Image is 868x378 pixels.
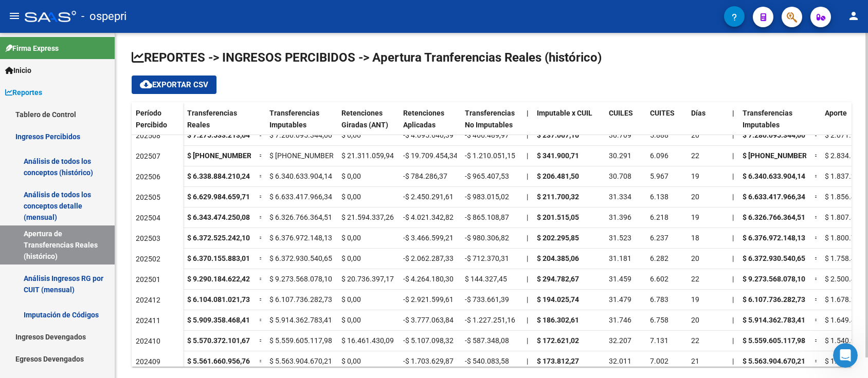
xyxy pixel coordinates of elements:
[609,131,631,139] span: 30.709
[609,172,631,180] span: 30.708
[743,131,805,139] strong: $ 7.280.095.344,00
[465,213,509,221] span: -$ 865.108,87
[609,193,631,201] span: 31.334
[136,131,160,140] span: 202508
[650,316,668,324] span: 6.758
[527,357,528,365] span: |
[609,254,631,262] span: 31.181
[691,213,699,221] span: 19
[136,152,160,160] span: 202507
[743,109,792,129] span: Transferencias Imputables
[403,152,458,160] span: -$ 19.709.454,34
[743,295,805,304] strong: $ 6.107.736.282,73
[815,336,819,345] span: =
[527,172,528,180] span: |
[646,102,687,145] datatable-header-cell: CUITES
[403,275,454,283] span: -$ 4.264.180,30
[465,336,509,345] span: -$ 587.348,08
[259,152,263,160] span: =
[187,131,250,139] strong: $ 7.275.533.213,64
[259,213,263,221] span: =
[527,316,528,324] span: |
[265,102,337,145] datatable-header-cell: Transferencias Imputables
[650,357,668,365] span: 7.002
[743,275,805,283] strong: $ 9.273.568.078,10
[609,316,631,324] span: 31.746
[140,80,208,89] span: Exportar CSV
[691,254,699,262] span: 20
[5,43,59,54] span: Firma Express
[609,234,631,242] span: 31.523
[341,357,361,365] span: $ 0,00
[609,295,631,304] span: 31.479
[269,131,332,139] span: $ 7.280.095.344,00
[650,275,668,283] span: 6.602
[732,152,734,160] span: |
[527,234,528,242] span: |
[187,357,250,365] strong: $ 5.561.660.956,76
[187,152,263,160] strong: $ [PHONE_NUMBER],75
[743,172,805,180] strong: $ 6.340.633.904,14
[187,109,237,129] span: Transferencias Reales
[399,102,461,145] datatable-header-cell: Retenciones Aplicadas
[815,254,819,262] span: =
[461,102,522,145] datatable-header-cell: Transferencias No Imputables
[465,295,509,304] span: -$ 733.661,39
[136,234,160,242] span: 202503
[527,213,528,221] span: |
[136,275,160,283] span: 202501
[691,357,699,365] span: 21
[259,357,263,365] span: =
[743,316,805,324] strong: $ 5.914.362.783,41
[259,131,263,139] span: =
[183,102,255,145] datatable-header-cell: Transferencias Reales
[403,109,444,129] span: Retenciones Aplicadas
[609,152,631,160] span: 30.291
[81,5,126,28] span: - ospepri
[527,152,528,160] span: |
[259,316,263,324] span: =
[465,172,509,180] span: -$ 965.407,53
[136,296,160,304] span: 202412
[269,295,332,304] span: $ 6.107.736.282,73
[743,357,805,365] strong: $ 5.563.904.670,21
[527,193,528,201] span: |
[341,275,394,283] span: $ 20.736.397,17
[743,254,805,262] strong: $ 6.372.930.540,65
[5,65,31,76] span: Inicio
[691,193,699,201] span: 20
[341,295,361,304] span: $ 0,00
[728,102,738,145] datatable-header-cell: |
[187,275,250,283] strong: $ 9.290.184.622,42
[341,254,361,262] span: $ 0,00
[403,336,454,345] span: -$ 5.107.098,32
[269,109,319,129] span: Transferencias Imputables
[140,78,152,90] mat-icon: cloud_download
[815,152,819,160] span: =
[650,172,668,180] span: 5.967
[738,102,810,145] datatable-header-cell: Transferencias Imputables
[650,152,668,160] span: 6.096
[533,102,605,145] datatable-header-cell: Imputable x CUIL
[732,254,734,262] span: |
[537,275,579,283] strong: $ 294.782,67
[269,234,332,242] span: $ 6.376.972.148,13
[815,295,819,304] span: =
[132,75,216,94] button: Exportar CSV
[403,131,454,139] span: -$ 4.095.640,39
[403,316,454,324] span: -$ 3.777.063,84
[691,109,706,117] span: Días
[136,316,160,325] span: 202411
[341,109,388,129] span: Retenciones Giradas (ANT)
[691,234,699,242] span: 18
[537,254,579,262] strong: $ 204.385,06
[341,131,361,139] span: $ 0,00
[732,213,734,221] span: |
[136,109,167,129] span: Período Percibido
[341,234,361,242] span: $ 0,00
[732,109,734,117] span: |
[527,254,528,262] span: |
[403,234,454,242] span: -$ 3.466.599,21
[527,336,528,345] span: |
[815,213,819,221] span: =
